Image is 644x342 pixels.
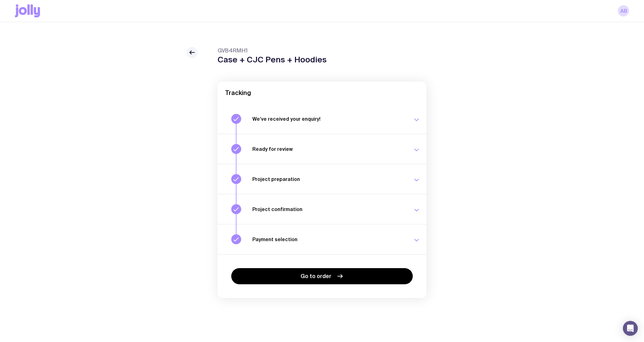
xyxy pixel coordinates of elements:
[301,272,331,280] span: Go to order
[252,236,405,242] h3: Payment selection
[218,47,327,54] span: GVB4RMH1
[623,321,638,336] div: Open Intercom Messenger
[252,176,405,182] h3: Project preparation
[252,116,405,122] h3: We’ve received your enquiry!
[218,134,426,164] button: Ready for review
[618,5,629,16] a: AB
[218,224,426,254] button: Payment selection
[218,194,426,224] button: Project confirmation
[218,164,426,194] button: Project preparation
[231,268,413,284] a: Go to order
[218,104,426,134] button: We’ve received your enquiry!
[252,146,405,152] h3: Ready for review
[218,55,327,64] h1: Case + CJC Pens + Hoodies
[252,206,405,212] h3: Project confirmation
[225,89,419,97] h2: Tracking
